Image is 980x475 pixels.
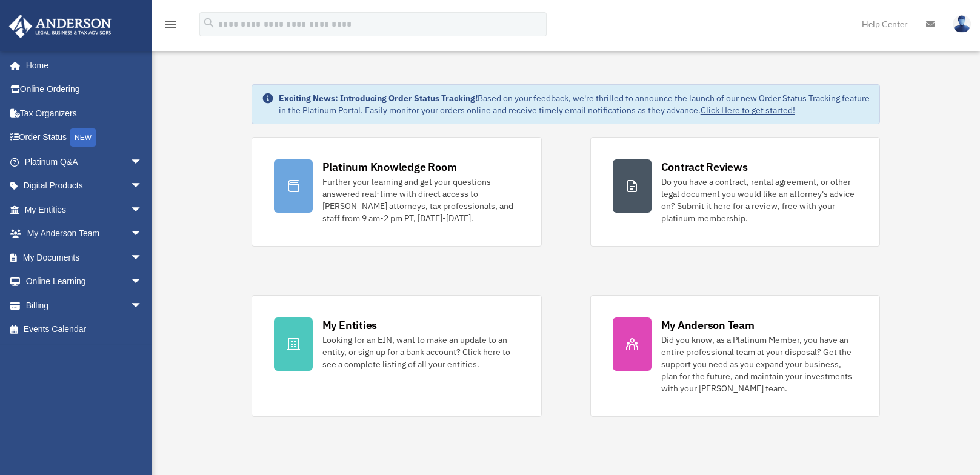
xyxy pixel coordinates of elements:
[130,150,155,174] span: arrow_drop_down
[322,159,457,174] div: Platinum Knowledge Room
[322,176,519,224] div: Further your learning and get your questions answered real-time with direct access to [PERSON_NAM...
[590,137,881,247] a: Contract Reviews Do you have a contract, rental agreement, or other legal document you would like...
[8,222,161,246] a: My Anderson Teamarrow_drop_down
[70,128,96,147] div: NEW
[8,150,161,174] a: Platinum Q&Aarrow_drop_down
[8,125,161,150] a: Order StatusNEW
[661,317,755,333] div: My Anderson Team
[5,15,115,38] img: Anderson Advisors Platinum Portal
[130,174,155,199] span: arrow_drop_down
[130,270,155,294] span: arrow_drop_down
[322,317,377,333] div: My Entities
[8,53,155,78] a: Home
[8,78,161,102] a: Online Ordering
[252,137,542,247] a: Platinum Knowledge Room Further your learning and get your questions answered real-time with dire...
[8,198,161,222] a: My Entitiesarrow_drop_down
[590,295,881,417] a: My Anderson Team Did you know, as a Platinum Member, you have an entire professional team at your...
[953,15,971,33] img: User Pic
[202,16,216,30] i: search
[8,293,161,317] a: Billingarrow_drop_down
[130,293,155,318] span: arrow_drop_down
[661,334,858,394] div: Did you know, as a Platinum Member, you have an entire professional team at your disposal? Get th...
[279,93,478,104] strong: Exciting News: Introducing Order Status Tracking!
[164,17,178,32] i: menu
[130,198,155,222] span: arrow_drop_down
[661,159,748,174] div: Contract Reviews
[8,317,161,342] a: Events Calendar
[130,222,155,247] span: arrow_drop_down
[8,245,161,270] a: My Documentsarrow_drop_down
[279,92,870,116] div: Based on your feedback, we're thrilled to announce the launch of our new Order Status Tracking fe...
[8,174,161,198] a: Digital Productsarrow_drop_down
[701,105,795,116] a: Click Here to get started!
[8,101,161,125] a: Tax Organizers
[252,295,542,417] a: My Entities Looking for an EIN, want to make an update to an entity, or sign up for a bank accoun...
[8,270,161,294] a: Online Learningarrow_drop_down
[661,176,858,224] div: Do you have a contract, rental agreement, or other legal document you would like an attorney's ad...
[130,245,155,270] span: arrow_drop_down
[164,21,178,32] a: menu
[322,334,519,370] div: Looking for an EIN, want to make an update to an entity, or sign up for a bank account? Click her...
